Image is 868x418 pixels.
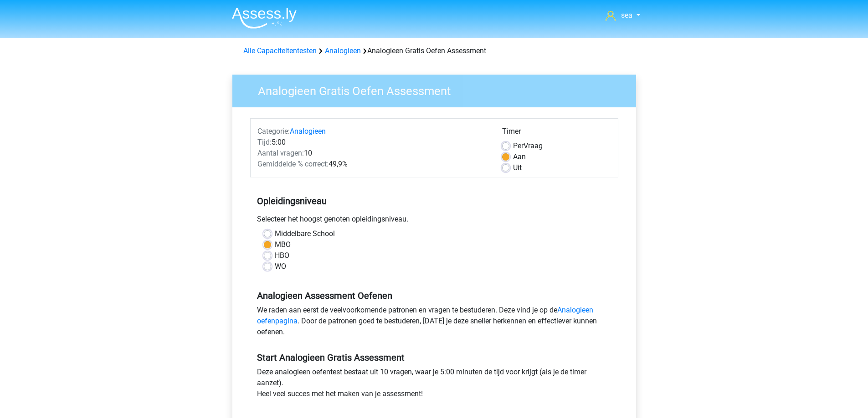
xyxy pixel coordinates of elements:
[257,138,272,146] span: Tijd:
[257,352,611,363] h5: Start Analogieen Gratis Assessment
[275,261,286,272] label: WO
[513,162,522,173] label: Uit
[251,137,495,148] div: 5:00
[250,367,618,403] div: Deze analogieen oefentest bestaat uit 10 vragen, waar je 5:00 minuten de tijd voor krijgt (als je...
[247,81,629,98] h3: Analogieen Gratis Oefen Assessment
[602,10,643,21] a: sea
[251,159,495,170] div: 49,9%
[502,126,611,141] div: Timer
[621,11,632,20] span: sea
[257,127,290,136] span: Categorie:
[232,7,297,29] img: Assessly
[257,192,611,210] h5: Opleidingsniveau
[513,141,524,150] span: Per
[325,46,361,55] a: Analogieen
[275,228,335,239] label: Middelbare School
[290,127,326,136] a: Analogieen
[240,45,629,56] div: Analogieen Gratis Oefen Assessment
[513,141,543,151] label: Vraag
[257,149,304,157] span: Aantal vragen:
[250,214,618,228] div: Selecteer het hoogst genoten opleidingsniveau.
[257,290,611,301] h5: Analogieen Assessment Oefenen
[275,239,291,250] label: MBO
[513,151,526,162] label: Aan
[257,160,329,168] span: Gemiddelde % correct:
[243,46,317,55] a: Alle Capaciteitentesten
[275,250,289,261] label: HBO
[250,305,618,341] div: We raden aan eerst de veelvoorkomende patronen en vragen te bestuderen. Deze vind je op de . Door...
[251,148,495,159] div: 10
